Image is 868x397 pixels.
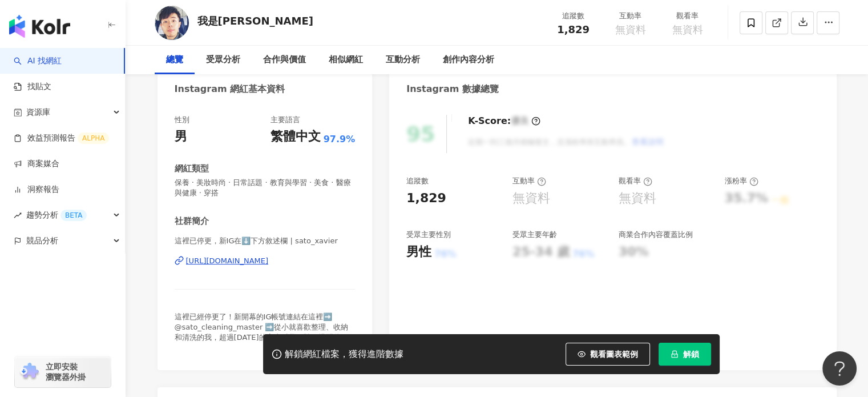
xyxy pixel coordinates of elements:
span: lock [671,350,679,358]
div: 商業合作內容覆蓋比例 [619,230,693,240]
span: 這裡已經停更了！新開幕的IG帳號連結在這裡➡️ @sato_cleaning_master ➡️從小就喜歡整理、收納和清洗的我，超過[DATE]的家事科學經驗，搭配佐藤流獨家手法，讓你做家事更輕... [175,312,354,373]
div: 追蹤數 [406,176,429,186]
span: 無資料 [672,24,703,35]
span: 趨勢分析 [26,202,87,228]
div: 無資料 [619,190,656,207]
a: 洞察報告 [14,184,59,195]
div: 繁體中文 [271,128,321,146]
span: 1,829 [557,23,590,35]
div: Instagram 網紅基本資料 [175,83,285,95]
div: 總覽 [166,53,183,67]
div: 社群簡介 [175,215,209,227]
div: [URL][DOMAIN_NAME] [186,256,269,266]
div: 互動率 [609,10,652,22]
div: 合作與價值 [263,53,306,67]
div: 1,829 [406,190,446,207]
div: 互動率 [512,176,546,186]
span: 立即安裝 瀏覽器外掛 [46,362,86,382]
img: KOL Avatar [155,6,189,40]
a: 商案媒合 [14,158,59,170]
div: 創作內容分析 [443,53,494,67]
div: 解鎖網紅檔案，獲得進階數據 [285,348,403,360]
img: logo [9,15,70,38]
a: searchAI 找網紅 [14,55,62,67]
span: 無資料 [615,24,646,35]
span: rise [14,211,22,219]
div: 互動分析 [386,53,420,67]
span: 這裡已停更，新IG在⬇️下方敘述欄 | sato_xavier [175,236,356,246]
div: 網紅類型 [175,163,209,175]
span: 觀看圖表範例 [590,350,638,359]
div: 受眾分析 [206,53,240,67]
div: 主要語言 [271,115,300,125]
span: 競品分析 [26,228,58,254]
div: 男性 [406,243,431,261]
div: 無資料 [512,190,550,207]
span: 97.9% [324,133,356,146]
div: 性別 [175,115,189,125]
span: 解鎖 [683,350,699,359]
a: 效益預測報告ALPHA [14,133,109,144]
button: 解鎖 [659,343,711,366]
div: 男 [175,128,187,146]
button: 觀看圖表範例 [566,343,650,366]
div: 受眾主要性別 [406,230,451,240]
span: 保養 · 美妝時尚 · 日常話題 · 教育與學習 · 美食 · 醫療與健康 · 穿搭 [175,178,356,198]
div: Instagram 數據總覽 [406,83,499,95]
div: 觀看率 [619,176,652,186]
a: 找貼文 [14,81,51,93]
div: 追蹤數 [552,10,595,22]
div: K-Score : [468,115,540,127]
div: 我是[PERSON_NAME] [197,14,313,28]
a: [URL][DOMAIN_NAME] [175,256,356,266]
div: 觀看率 [666,10,709,22]
div: 相似網紅 [329,53,363,67]
div: 漲粉率 [725,176,758,186]
div: 受眾主要年齡 [512,230,557,240]
a: chrome extension立即安裝 瀏覽器外掛 [15,356,111,387]
div: BETA [60,210,87,221]
span: 資源庫 [26,99,50,125]
img: chrome extension [18,363,41,381]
